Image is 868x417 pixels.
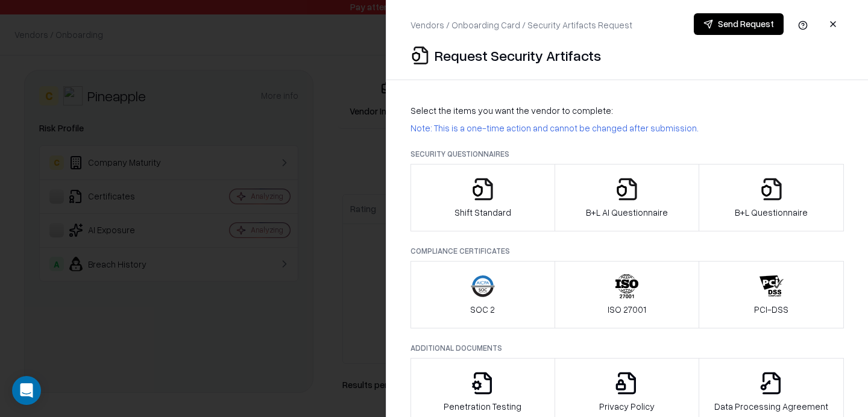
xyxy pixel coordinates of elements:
[410,246,844,256] p: Compliance Certificates
[735,206,808,219] p: B+L Questionnaire
[555,261,700,328] button: ISO 27001
[608,303,646,316] p: ISO 27001
[410,104,844,117] p: Select the items you want the vendor to complete:
[694,13,784,35] button: Send Request
[410,343,844,353] p: Additional Documents
[454,206,511,219] p: Shift Standard
[410,149,844,159] p: Security Questionnaires
[555,164,700,231] button: B+L AI Questionnaire
[410,122,844,134] p: Note: This is a one-time action and cannot be changed after submission.
[444,400,521,413] p: Penetration Testing
[699,261,844,328] button: PCI-DSS
[699,164,844,231] button: B+L Questionnaire
[714,400,828,413] p: Data Processing Agreement
[410,164,555,231] button: Shift Standard
[410,19,632,31] p: Vendors / Onboarding Card / Security Artifacts Request
[599,400,655,413] p: Privacy Policy
[586,206,668,219] p: B+L AI Questionnaire
[435,46,601,65] p: Request Security Artifacts
[754,303,788,316] p: PCI-DSS
[410,261,555,328] button: SOC 2
[470,303,495,316] p: SOC 2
